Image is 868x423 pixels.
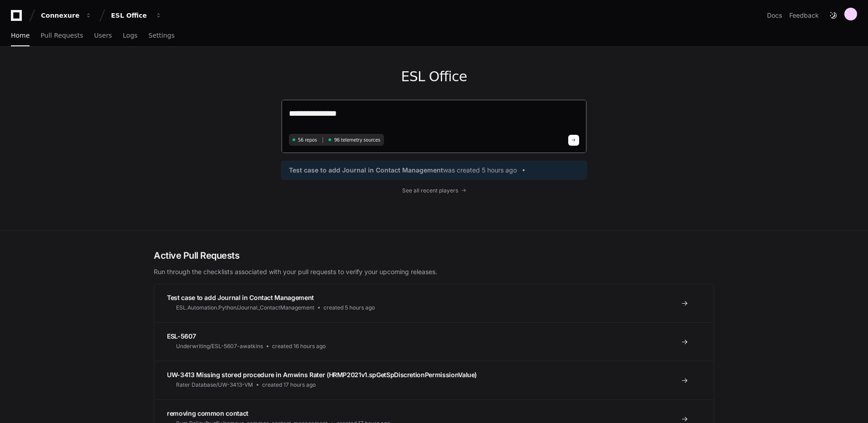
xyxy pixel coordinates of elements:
span: Settings [148,33,174,38]
span: Test case to add Journal in Contact Management [167,294,314,301]
span: created 16 hours ago [272,343,326,350]
button: Connexure [37,7,96,24]
span: ESL-5607 [167,332,196,340]
span: Pull Requests [40,33,83,38]
a: Pull Requests [40,25,83,46]
a: Users [94,25,112,46]
a: Home [11,25,30,46]
a: See all recent players [281,187,587,194]
span: ESL.Automation.Python/Journal_ContactManagement [176,304,314,311]
span: See all recent players [402,187,458,194]
span: Home [11,33,30,38]
a: Test case to add Journal in Contact Managementwas created 5 hours ago [289,166,579,175]
span: 56 repos [298,137,317,143]
span: Rater Database/UW-3413-VM [176,381,253,389]
a: Logs [123,25,137,46]
div: ESL Office [111,11,150,20]
span: Users [94,33,112,38]
h1: ESL Office [281,69,587,85]
a: Test case to add Journal in Contact ManagementESL.Automation.Python/Journal_ContactManagementcrea... [154,284,714,322]
p: Run through the checklists associated with your pull requests to verify your upcoming releases. [154,267,714,276]
span: 96 telemetry sources [334,137,380,143]
span: created 17 hours ago [262,381,316,389]
span: was created 5 hours ago [443,166,517,175]
div: Connexure [41,11,80,20]
a: Docs [767,11,782,20]
span: UW-3413 Missing stored procedure in Amwins Rater (HRMP2021v1.spGetSpDiscretionPermissionValue) [167,371,477,379]
a: Settings [148,25,174,46]
a: ESL-5607Underwriting/ESL-5607-awatkinscreated 16 hours ago [154,322,714,361]
span: Underwriting/ESL-5607-awatkins [176,343,263,350]
h2: Active Pull Requests [154,249,714,262]
span: Test case to add Journal in Contact Management [289,166,443,175]
button: Feedback [789,11,819,20]
span: removing common contact [167,409,248,417]
a: UW-3413 Missing stored procedure in Amwins Rater (HRMP2021v1.spGetSpDiscretionPermissionValue)Rat... [154,361,714,399]
span: Logs [123,33,137,38]
button: ESL Office [107,7,166,24]
span: created 5 hours ago [323,304,375,311]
